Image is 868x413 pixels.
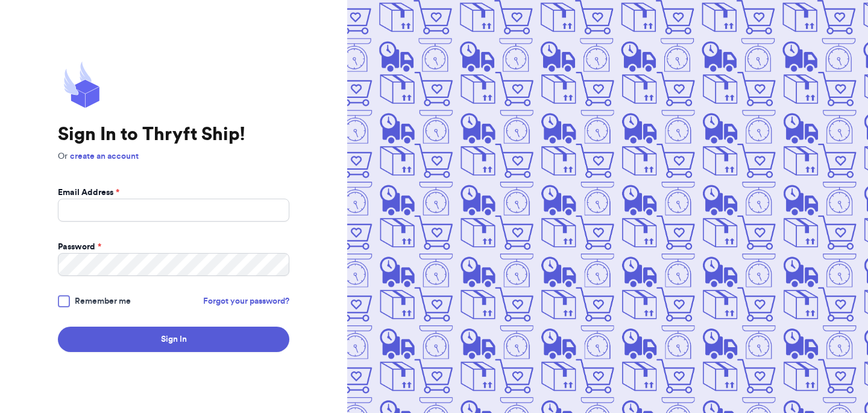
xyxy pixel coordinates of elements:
button: Sign In [58,327,289,352]
label: Email Address [58,187,119,199]
span: Remember me [75,295,131,307]
a: create an account [70,152,139,161]
h1: Sign In to Thryft Ship! [58,124,289,146]
a: Forgot your password? [203,295,289,307]
p: Or [58,150,289,162]
label: Password [58,241,101,253]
